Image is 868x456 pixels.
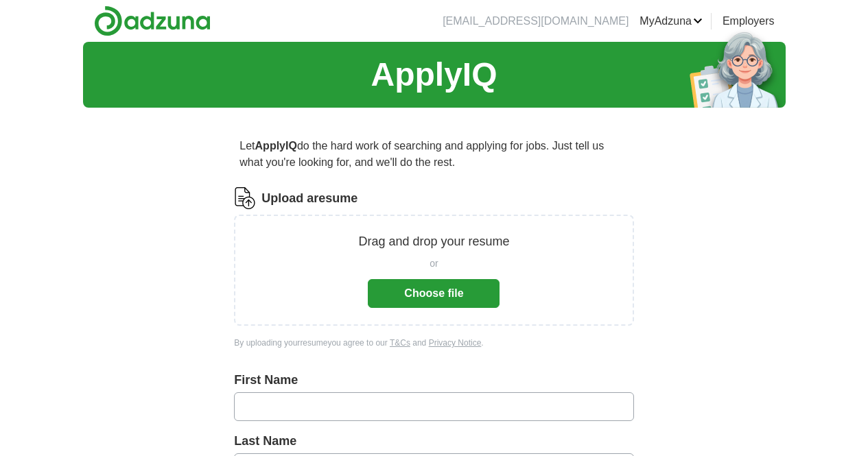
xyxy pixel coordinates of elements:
[429,338,482,348] a: Privacy Notice
[368,279,500,308] button: Choose file
[640,13,703,29] a: MyAdzuna
[723,13,775,29] a: Employers
[358,232,509,251] p: Drag and drop your resume
[443,13,629,29] li: [EMAIL_ADDRESS][DOMAIN_NAME]
[371,50,497,99] h1: ApplyIQ
[390,338,410,348] a: T&Cs
[234,432,633,451] label: Last Name
[255,140,297,152] strong: ApplyIQ
[94,5,211,36] img: Adzuna logo
[234,337,633,349] div: By uploading your resume you agree to our and .
[261,189,357,208] label: Upload a resume
[430,256,438,271] span: or
[234,132,633,176] p: Let do the hard work of searching and applying for jobs. Just tell us what you're looking for, an...
[234,187,256,209] img: CV Icon
[234,371,633,389] label: First Name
